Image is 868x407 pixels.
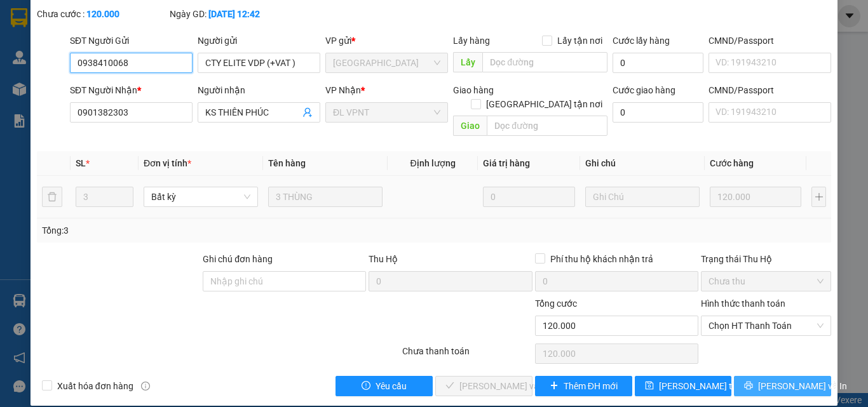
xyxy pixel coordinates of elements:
[151,187,250,206] span: Bất kỳ
[42,187,62,207] button: delete
[333,103,440,122] span: ĐL VPNT
[198,34,320,48] div: Người gửi
[535,376,632,396] button: plusThêm ĐH mới
[744,381,753,391] span: printer
[198,83,320,97] div: Người nhận
[144,158,191,168] span: Đơn vị tính
[701,252,831,266] div: Trạng thái Thu Hộ
[483,187,574,207] input: 0
[325,85,361,95] span: VP Nhận
[709,316,824,335] span: Chọn HT Thanh Toán
[483,158,530,168] span: Giá trị hàng
[208,9,260,19] b: [DATE] 12:42
[552,34,607,48] span: Lấy tận nơi
[709,34,831,48] div: CMND/Passport
[336,376,433,396] button: exclamation-circleYêu cầu
[701,298,785,309] label: Hình thức thanh toán
[435,376,532,396] button: check[PERSON_NAME] và Giao hàng
[545,252,658,266] span: Phí thu hộ khách nhận trả
[613,102,703,123] input: Cước giao hàng
[585,187,700,207] input: Ghi Chú
[709,83,831,97] div: CMND/Passport
[70,34,193,48] div: SĐT Người Gửi
[453,36,490,46] span: Lấy hàng
[369,254,398,264] span: Thu Hộ
[580,151,705,176] th: Ghi chú
[758,379,847,393] span: [PERSON_NAME] và In
[37,7,167,21] div: Chưa cước :
[659,379,761,393] span: [PERSON_NAME] thay đổi
[564,379,618,393] span: Thêm ĐH mới
[709,272,824,291] span: Chưa thu
[203,271,366,291] input: Ghi chú đơn hàng
[302,107,313,117] span: user-add
[550,381,559,391] span: plus
[487,116,607,136] input: Dọc đường
[453,116,487,136] span: Giao
[268,158,306,168] span: Tên hàng
[76,158,86,168] span: SL
[482,52,607,72] input: Dọc đường
[52,379,139,393] span: Xuất hóa đơn hàng
[613,53,703,73] input: Cước lấy hàng
[401,344,534,366] div: Chưa thanh toán
[710,187,801,207] input: 0
[170,7,300,21] div: Ngày GD:
[613,36,670,46] label: Cước lấy hàng
[710,158,754,168] span: Cước hàng
[325,34,448,48] div: VP gửi
[86,9,119,19] b: 120.000
[70,83,193,97] div: SĐT Người Nhận
[333,53,440,72] span: ĐL Quận 1
[362,381,370,391] span: exclamation-circle
[268,187,383,207] input: VD: Bàn, Ghế
[42,224,336,237] div: Tổng: 3
[635,376,732,396] button: save[PERSON_NAME] thay đổi
[453,52,482,72] span: Lấy
[481,97,607,111] span: [GEOGRAPHIC_DATA] tận nơi
[376,379,407,393] span: Yêu cầu
[410,158,455,168] span: Định lượng
[645,381,654,391] span: save
[203,254,273,264] label: Ghi chú đơn hàng
[535,298,577,309] span: Tổng cước
[141,382,150,390] span: info-circle
[811,187,826,207] button: plus
[734,376,831,396] button: printer[PERSON_NAME] và In
[453,85,494,95] span: Giao hàng
[613,85,675,95] label: Cước giao hàng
